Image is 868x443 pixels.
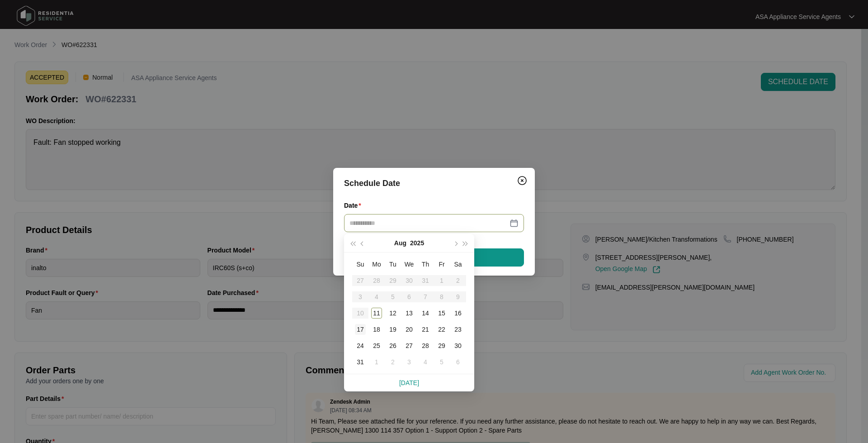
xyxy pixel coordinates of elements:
td: 2025-08-12 [385,305,401,321]
td: 2025-08-26 [385,338,401,354]
td: 2025-08-18 [368,321,385,338]
td: 2025-08-25 [368,338,385,354]
div: 26 [387,340,398,351]
td: 2025-09-02 [385,354,401,370]
div: 24 [355,340,366,351]
div: 18 [371,324,382,335]
div: 4 [420,357,431,367]
div: 3 [404,357,415,367]
div: 13 [404,308,415,319]
div: 25 [371,340,382,351]
td: 2025-08-14 [417,305,434,321]
td: 2025-09-05 [434,354,450,370]
th: We [401,256,417,272]
td: 2025-08-19 [385,321,401,338]
td: 2025-08-23 [450,321,466,338]
div: 14 [420,308,431,319]
th: Sa [450,256,466,272]
td: 2025-08-31 [352,354,368,370]
th: Mo [368,256,385,272]
td: 2025-08-15 [434,305,450,321]
div: 19 [387,324,398,335]
div: 2 [387,357,398,367]
button: Close [515,173,529,188]
div: 20 [404,324,415,335]
td: 2025-08-16 [450,305,466,321]
td: 2025-09-04 [417,354,434,370]
div: 22 [436,324,447,335]
td: 2025-09-03 [401,354,417,370]
button: 2025 [410,234,424,252]
td: 2025-09-01 [368,354,385,370]
div: 21 [420,324,431,335]
td: 2025-08-22 [434,321,450,338]
div: 15 [436,308,447,319]
td: 2025-08-27 [401,338,417,354]
div: 5 [436,357,447,367]
th: Th [417,256,434,272]
td: 2025-08-28 [417,338,434,354]
div: 28 [420,340,431,351]
img: closeCircle [517,175,528,186]
td: 2025-09-06 [450,354,466,370]
div: 29 [436,340,447,351]
input: Date [349,218,508,228]
div: 30 [453,340,463,351]
div: Schedule Date [344,177,524,190]
td: 2025-08-17 [352,321,368,338]
div: 23 [453,324,463,335]
div: 27 [404,340,415,351]
td: 2025-08-20 [401,321,417,338]
td: 2025-08-24 [352,338,368,354]
div: 6 [453,357,463,367]
th: Tu [385,256,401,272]
div: 1 [371,357,382,367]
a: [DATE] [399,379,419,386]
td: 2025-08-29 [434,338,450,354]
div: 16 [453,308,463,319]
div: 12 [387,308,398,319]
button: Aug [394,234,406,252]
div: 11 [371,308,382,319]
td: 2025-08-21 [417,321,434,338]
th: Fr [434,256,450,272]
td: 2025-08-11 [368,305,385,321]
div: 31 [355,357,366,367]
th: Su [352,256,368,272]
div: 17 [355,324,366,335]
td: 2025-08-30 [450,338,466,354]
td: 2025-08-13 [401,305,417,321]
label: Date [344,201,365,210]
